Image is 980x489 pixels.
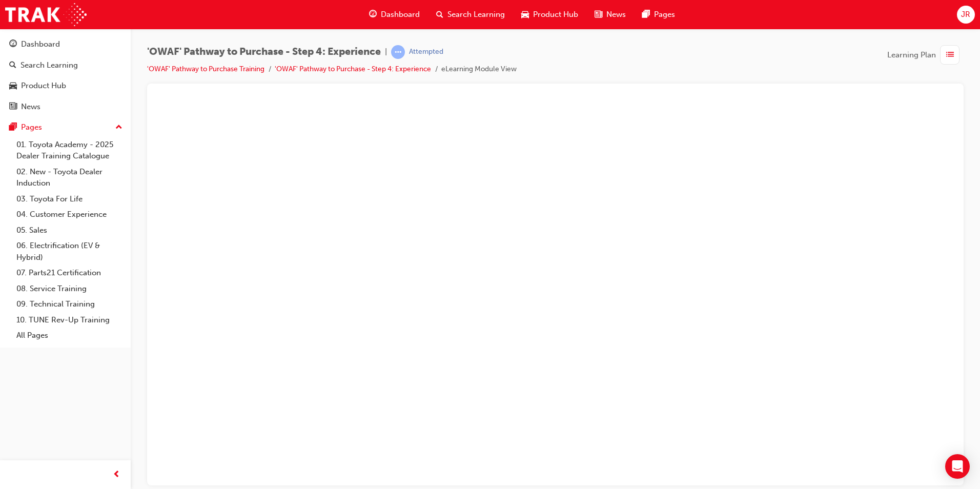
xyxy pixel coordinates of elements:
div: Open Intercom Messenger [945,454,970,479]
a: 05. Sales [12,222,127,238]
a: Product Hub [4,76,127,95]
span: Search Learning [447,9,505,21]
a: car-iconProduct Hub [513,4,586,25]
span: prev-icon [113,468,120,481]
span: learningRecordVerb_ATTEMPT-icon [391,45,405,59]
a: 06. Electrification (EV & Hybrid) [12,238,127,265]
div: News [21,101,40,113]
span: News [606,9,626,21]
div: Pages [21,121,42,133]
span: Dashboard [381,9,420,21]
a: News [4,97,127,116]
div: Dashboard [21,38,60,50]
span: JR [961,9,970,21]
span: list-icon [946,49,954,62]
span: 'OWAF' Pathway to Purchase - Step 4: Experience [147,46,381,58]
a: news-iconNews [586,4,634,25]
span: | [385,46,387,58]
span: pages-icon [9,123,17,132]
span: guage-icon [369,8,377,21]
a: 09. Technical Training [12,296,127,312]
span: search-icon [9,61,16,70]
img: Trak [5,3,87,26]
span: news-icon [9,103,17,112]
a: 02. New - Toyota Dealer Induction [12,164,127,191]
span: Product Hub [533,9,578,21]
span: search-icon [436,8,443,21]
a: Search Learning [4,56,127,75]
a: 10. TUNE Rev-Up Training [12,312,127,328]
div: Attempted [409,47,443,57]
a: 08. Service Training [12,281,127,297]
span: up-icon [115,121,122,134]
li: eLearning Module View [441,64,517,75]
span: news-icon [595,8,602,21]
a: All Pages [12,328,127,343]
button: Learning Plan [887,45,964,65]
span: car-icon [9,81,17,91]
a: 03. Toyota For Life [12,191,127,207]
a: 'OWAF' Pathway to Purchase - Step 4: Experience [275,65,431,73]
button: DashboardSearch LearningProduct HubNews [4,33,127,118]
button: JR [957,6,975,24]
span: pages-icon [642,8,650,21]
a: 07. Parts21 Certification [12,265,127,281]
a: 01. Toyota Academy - 2025 Dealer Training Catalogue [12,137,127,164]
span: Learning Plan [887,49,936,61]
a: 04. Customer Experience [12,207,127,222]
span: car-icon [521,8,529,21]
div: Product Hub [21,80,66,92]
a: pages-iconPages [634,4,683,25]
a: guage-iconDashboard [361,4,428,25]
button: Pages [4,118,127,137]
span: Pages [654,9,675,21]
a: search-iconSearch Learning [428,4,513,25]
a: 'OWAF' Pathway to Purchase Training [147,65,264,73]
div: Search Learning [21,59,78,71]
a: Dashboard [4,35,127,54]
span: guage-icon [9,40,17,49]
